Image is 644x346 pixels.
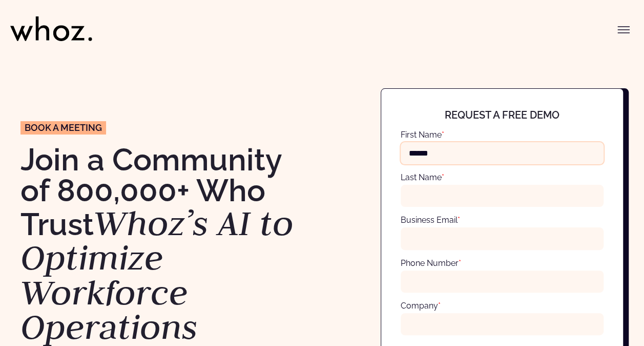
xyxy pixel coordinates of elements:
[411,109,593,121] h4: Request a free demo
[401,301,441,311] label: Company
[25,123,102,132] span: Book a meeting
[20,144,312,344] h1: Join a Community of 800,000+ Who Trust
[401,215,460,225] label: Business Email
[576,278,630,332] iframe: Chatbot
[613,20,634,40] button: Toggle menu
[401,172,444,182] label: Last Name
[401,130,444,140] label: First Name
[401,258,461,268] label: Phone Number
